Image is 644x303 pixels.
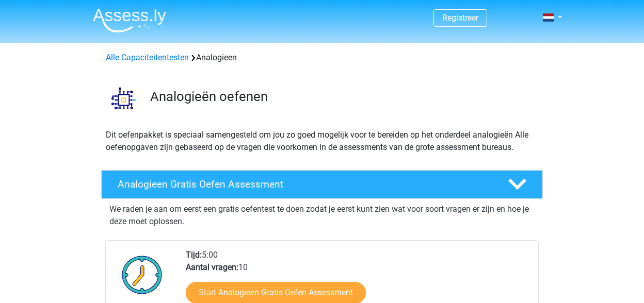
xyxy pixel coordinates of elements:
img: Assessly [93,8,166,32]
b: Aantal vragen: [186,262,238,272]
a: Alle Capaciteitentesten [106,53,189,62]
h3: Analogieën oefenen [150,89,535,105]
p: Dit oefenpakket is speciaal samengesteld om jou zo goed mogelijk voor te bereiden op het onderdee... [106,129,538,154]
a: Registreer [442,13,478,23]
div: Analogieen [102,52,542,64]
a: Analogieen Gratis Oefen Assessment [97,170,547,199]
img: analogieen [102,76,146,120]
b: Tijd: [186,250,202,260]
h4: Analogieen Gratis Oefen Assessment [118,178,491,190]
img: Klok [116,249,168,300]
p: We raden je aan om eerst een gratis oefentest te doen zodat je eerst kunt zien wat voor soort vra... [109,203,535,228]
